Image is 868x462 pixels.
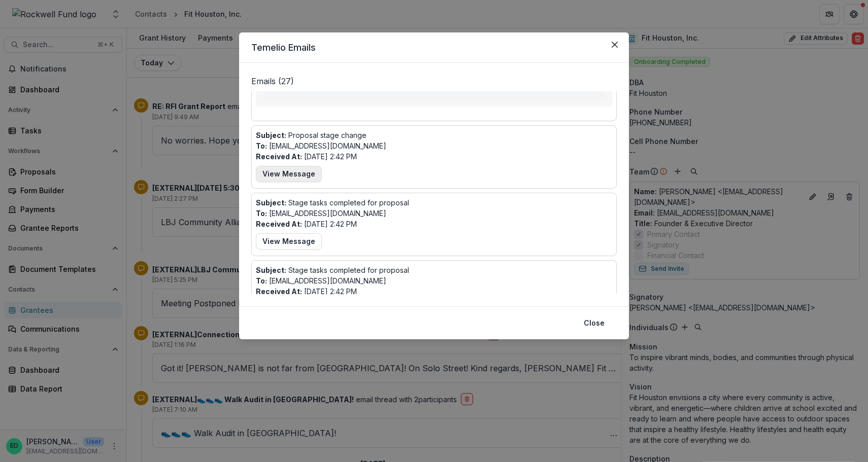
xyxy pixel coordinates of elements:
[256,140,386,151] p: [EMAIL_ADDRESS][DOMAIN_NAME]
[256,130,366,140] p: Proposal stage change
[256,141,267,150] b: To:
[251,75,617,91] p: Emails ( 27 )
[256,131,286,139] b: Subject:
[256,208,386,219] p: [EMAIL_ADDRESS][DOMAIN_NAME]
[256,275,386,286] p: [EMAIL_ADDRESS][DOMAIN_NAME]
[256,151,357,162] p: [DATE] 2:42 PM
[256,219,357,229] p: [DATE] 2:42 PM
[256,220,302,228] b: Received At:
[256,198,286,207] b: Subject:
[239,32,629,63] header: Temelio Emails
[607,37,623,53] button: Close
[578,315,611,331] button: Close
[256,233,322,250] button: View Message
[256,152,302,161] b: Received At:
[256,209,267,218] b: To:
[256,287,302,296] b: Received At:
[256,265,409,275] p: Stage tasks completed for proposal
[256,266,286,274] b: Subject:
[256,286,357,297] p: [DATE] 2:42 PM
[256,276,267,285] b: To:
[256,166,322,182] button: View Message
[256,197,409,208] p: Stage tasks completed for proposal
